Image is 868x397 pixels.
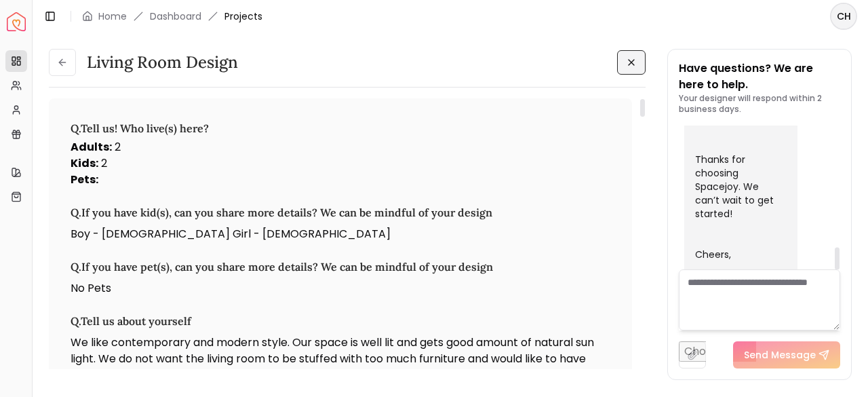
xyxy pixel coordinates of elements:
[71,155,98,171] strong: Kids :
[830,3,857,30] button: CH
[71,155,610,172] p: 2
[82,10,262,23] nav: breadcrumb
[7,12,26,31] img: Spacejoy Logo
[71,139,112,155] strong: Adults :
[71,139,610,155] p: 2
[150,10,201,23] a: Dashboard
[224,10,262,23] span: Projects
[87,52,238,73] h3: Living Room design
[679,93,840,115] p: Your designer will respond within 2 business days.
[71,259,610,275] h3: Q. If you have pet(s), can you share more details? We can be mindful of your design
[71,313,610,329] h3: Q. Tell us about yourself
[98,10,127,23] a: Home
[7,12,26,31] a: Spacejoy
[71,120,610,136] h3: Q. Tell us! Who live(s) here?
[71,204,610,221] h3: Q. If you have kid(s), can you share more details? We can be mindful of your design
[71,172,98,187] strong: Pets :
[679,60,840,93] p: Have questions? We are here to help.
[71,226,610,242] p: Boy - [DEMOGRAPHIC_DATA] Girl - [DEMOGRAPHIC_DATA]
[71,280,610,297] p: No Pets
[831,4,856,29] span: CH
